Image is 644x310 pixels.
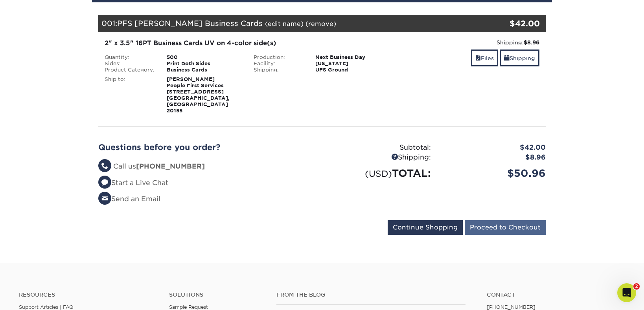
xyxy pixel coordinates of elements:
[309,61,396,67] div: [US_STATE]
[322,143,437,153] div: Subtotal:
[99,76,161,114] div: Ship to:
[99,54,161,61] div: Quantity:
[169,292,265,298] h4: Solutions
[161,61,248,67] div: Print Both Sides
[437,166,552,181] div: $50.96
[487,304,535,310] a: [PHONE_NUMBER]
[487,292,625,298] a: Contact
[98,161,316,172] li: Call us
[617,283,636,302] iframe: Intercom live chat
[437,143,552,153] div: $42.00
[388,220,463,235] input: Continue Shopping
[19,304,74,310] a: Support Articles | FAQ
[265,20,304,28] a: (edit name)
[322,166,437,181] div: TOTAL:
[471,18,540,29] div: $42.00
[136,162,205,170] strong: [PHONE_NUMBER]
[99,67,161,73] div: Product Category:
[248,67,310,73] div: Shipping:
[98,15,471,32] div: 001:
[167,76,230,114] strong: [PERSON_NAME] People First Services [STREET_ADDRESS] [GEOGRAPHIC_DATA], [GEOGRAPHIC_DATA] 20155
[465,220,546,235] input: Proceed to Checkout
[305,20,336,28] a: (remove)
[98,179,168,187] a: Start a Live Chat
[248,61,310,67] div: Facility:
[98,195,160,203] a: Send an Email
[309,67,396,73] div: UPS Ground
[161,54,248,61] div: 500
[19,292,157,298] h4: Resources
[633,283,640,290] span: 2
[504,55,510,61] span: shipping
[99,61,161,67] div: Sides:
[402,39,539,46] div: Shipping:
[161,67,248,73] div: Business Cards
[437,152,552,163] div: $8.96
[322,152,437,163] div: Shipping:
[248,54,310,61] div: Production:
[309,54,396,61] div: Next Business Day
[471,50,498,66] a: Files
[117,19,263,28] span: PFS [PERSON_NAME] Business Cards
[105,39,390,48] div: 2" x 3.5" 16PT Business Cards UV on 4-color side(s)
[365,169,392,179] small: (USD)
[500,50,539,66] a: Shipping
[475,55,481,61] span: files
[169,304,208,310] a: Sample Request
[276,292,466,298] h4: From the Blog
[98,143,316,152] h2: Questions before you order?
[524,39,539,46] strong: $8.96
